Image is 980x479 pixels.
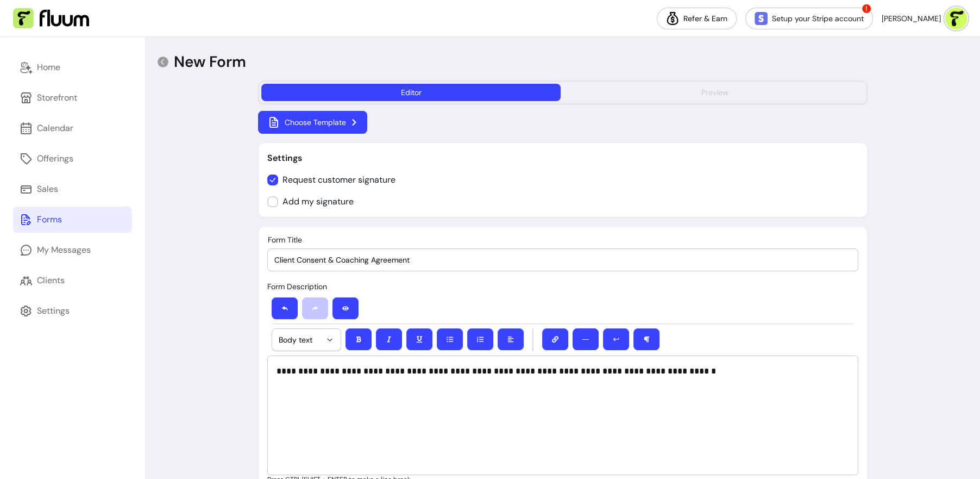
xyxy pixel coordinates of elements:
p: New Form [174,52,246,72]
a: My Messages [13,237,132,263]
a: Storefront [13,85,132,111]
div: My Messages [37,244,91,257]
img: Stripe Icon [755,12,768,25]
a: Settings [13,298,132,324]
span: ! [861,3,872,14]
div: Preview [701,87,728,98]
img: Fluum Logo [13,8,89,29]
a: Forms [13,207,132,233]
a: Clients [13,268,132,294]
div: Offerings [37,152,73,165]
input: Form Title [274,254,851,265]
p: Settings [267,152,858,165]
div: Calendar [37,122,73,135]
a: Sales [13,176,132,202]
button: Choose Template [258,111,367,134]
span: Body text [279,334,321,345]
a: Refer & Earn [657,8,737,29]
div: Settings [37,304,70,318]
span: [PERSON_NAME] [882,13,941,24]
input: Add my signature [267,191,362,213]
div: Forms [37,213,62,226]
div: Storefront [37,91,77,104]
button: avatar[PERSON_NAME] [882,8,967,29]
div: Clients [37,274,65,287]
a: Setup your Stripe account [745,8,873,29]
button: ― [573,328,599,350]
span: Form Title [268,235,302,245]
div: Home [37,61,60,74]
div: Editor [401,87,422,98]
img: avatar [945,8,967,29]
a: Home [13,54,132,80]
a: Calendar [13,115,132,141]
input: Request customer signature [267,169,404,191]
button: Body text [272,329,341,351]
div: Sales [37,183,58,196]
a: Offerings [13,146,132,172]
span: Form Description [267,282,327,291]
